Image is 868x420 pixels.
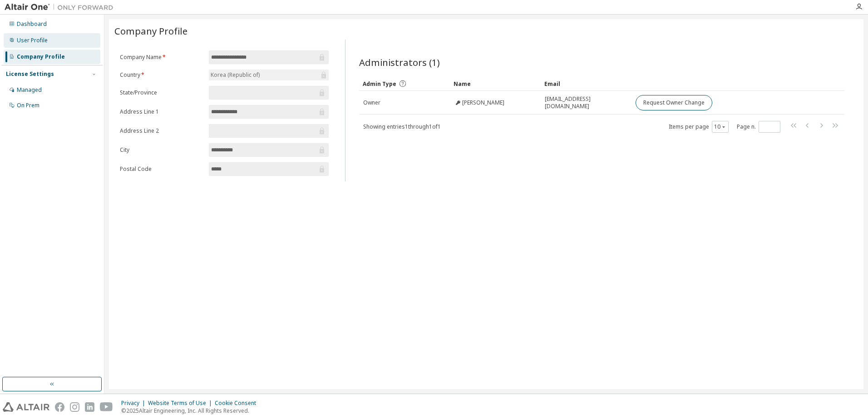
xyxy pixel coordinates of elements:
[454,76,537,91] div: Name
[6,70,54,78] div: License Settings
[121,400,148,407] div: Privacy
[215,400,261,407] div: Cookie Consent
[120,165,203,173] label: Postal Code
[669,121,729,133] span: Items per page
[3,402,49,412] img: altair_logo.svg
[120,127,203,135] label: Address Line 2
[17,37,48,44] div: User Profile
[17,102,39,109] div: On Prem
[120,146,203,154] label: City
[70,402,79,412] img: instagram.svg
[363,123,441,130] span: Showing entries 1 through 1 of 1
[462,99,504,106] span: [PERSON_NAME]
[120,89,203,96] label: State/Province
[120,54,203,61] label: Company Name
[209,70,261,80] div: Korea (Republic of)
[148,400,215,407] div: Website Terms of Use
[737,121,780,133] span: Page n.
[209,70,329,80] div: Korea (Republic of)
[363,80,396,88] span: Admin Type
[114,25,187,37] span: Company Profile
[5,3,118,12] img: Altair One
[120,108,203,115] label: Address Line 1
[714,123,726,130] button: 10
[363,99,380,106] span: Owner
[85,402,94,412] img: linkedin.svg
[17,86,42,94] div: Managed
[17,53,65,60] div: Company Profile
[121,407,261,415] p: © 2025 Altair Engineering, Inc. All Rights Reserved.
[100,402,113,412] img: youtube.svg
[55,402,64,412] img: facebook.svg
[544,76,628,91] div: Email
[17,20,47,28] div: Dashboard
[120,71,203,79] label: Country
[359,56,440,69] span: Administrators (1)
[545,95,627,110] span: [EMAIL_ADDRESS][DOMAIN_NAME]
[636,95,712,110] button: Request Owner Change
